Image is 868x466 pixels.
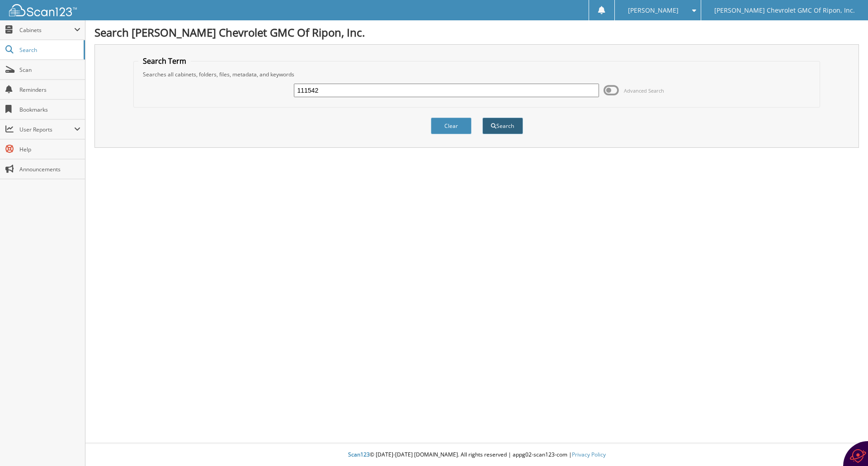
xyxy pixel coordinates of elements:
span: Reminders [19,86,80,94]
span: Scan123 [348,451,370,458]
button: Clear [431,118,472,134]
span: Announcements [19,165,80,173]
span: Cabinets [19,26,74,34]
button: Search [482,118,523,134]
span: User Reports [19,126,74,133]
span: [PERSON_NAME] [628,8,679,13]
h1: Search [PERSON_NAME] Chevrolet GMC Of Ripon, Inc. [94,25,859,40]
iframe: Chat Widget [823,423,868,466]
div: Searches all cabinets, folders, files, metadata, and keywords [138,71,816,78]
img: scan123-logo-white.svg [9,4,77,16]
span: Help [19,146,80,153]
span: Search [19,46,79,54]
legend: Search Term [138,56,191,66]
span: Bookmarks [19,106,80,113]
span: Advanced Search [624,87,664,94]
div: © [DATE]-[DATE] [DOMAIN_NAME]. All rights reserved | appg02-scan123-com | [85,444,868,466]
span: Scan [19,66,80,74]
span: [PERSON_NAME] Chevrolet GMC Of Ripon, Inc. [714,8,855,13]
a: Privacy Policy [572,451,606,458]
